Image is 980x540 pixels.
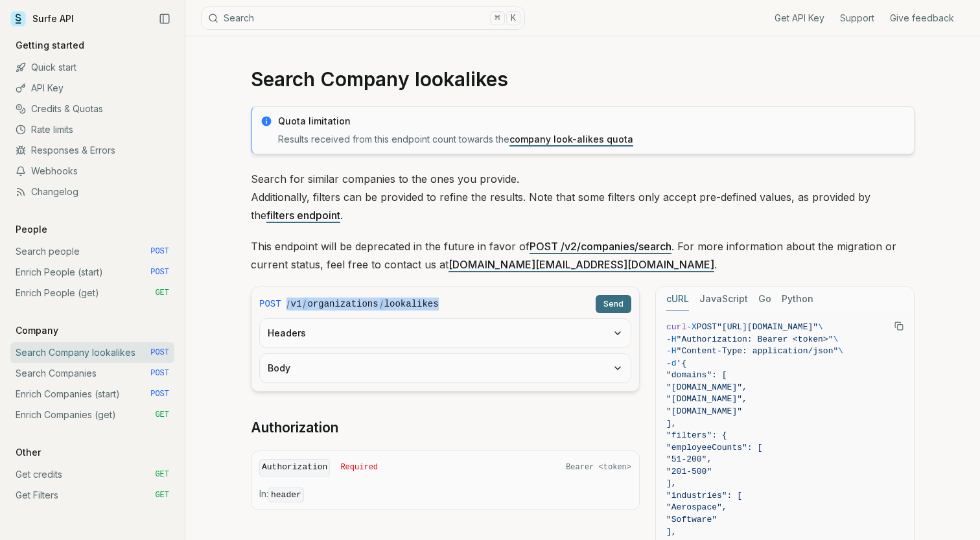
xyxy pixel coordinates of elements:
[10,39,89,52] p: Getting started
[677,358,687,368] span: '{
[10,78,174,99] a: API Key
[10,405,174,425] a: Enrich Companies (get) GET
[666,335,677,344] span: -H
[150,246,169,257] span: POST
[566,462,631,473] span: Bearer <token>
[10,241,174,262] a: Search people POST
[666,406,742,416] span: "[DOMAIN_NAME]"
[666,394,747,404] span: "[DOMAIN_NAME]",
[10,262,174,283] a: Enrich People (start) POST
[530,240,671,253] a: POST /v2/companies/search
[666,346,677,356] span: -H
[782,287,813,311] button: Python
[268,487,304,502] code: header
[10,140,174,161] a: Responses & Errors
[10,182,174,202] a: Changelog
[775,12,824,25] a: Get API Key
[380,298,383,311] span: /
[666,358,677,368] span: -d
[384,298,439,311] code: lookalikes
[259,459,330,476] code: Authorization
[150,389,169,399] span: POST
[697,322,717,332] span: POST
[155,469,169,480] span: GET
[259,487,631,502] p: In:
[10,283,174,303] a: Enrich People (get) GET
[490,11,504,25] kbd: ⌘
[666,287,689,311] button: cURL
[666,454,712,464] span: "51-200",
[840,12,874,25] a: Support
[666,370,727,380] span: "domains": [
[889,316,909,336] button: Copy Text
[340,462,378,473] span: Required
[10,223,52,236] p: People
[666,478,677,488] span: ],
[155,9,174,29] button: Collapse Sidebar
[449,258,714,271] a: [DOMAIN_NAME][EMAIL_ADDRESS][DOMAIN_NAME]
[10,119,174,140] a: Rate limits
[266,209,340,222] a: filters endpoint
[666,419,677,428] span: ],
[717,322,818,332] span: "[URL][DOMAIN_NAME]"
[666,502,727,512] span: "Aerospace",
[686,322,697,332] span: -X
[890,12,954,25] a: Give feedback
[10,464,174,485] a: Get credits GET
[666,527,677,537] span: ],
[251,419,338,437] a: Authorization
[251,67,915,91] h1: Search Company lookalikes
[291,298,302,311] code: v1
[286,298,290,311] span: /
[10,324,64,337] p: Company
[509,134,633,145] a: company look-alikes quota
[596,295,631,313] button: Send
[666,382,747,392] span: "[DOMAIN_NAME]",
[666,322,686,332] span: curl
[278,115,906,128] p: Quota limitation
[155,490,169,500] span: GET
[699,287,748,311] button: JavaScript
[677,335,834,344] span: "Authorization: Bearer <token>"
[10,99,174,119] a: Credits & Quotas
[506,11,520,25] kbd: K
[666,491,742,500] span: "industries": [
[666,515,717,524] span: "Software"
[10,161,174,182] a: Webhooks
[666,443,762,452] span: "employeeCounts": [
[260,354,631,382] button: Body
[818,322,823,332] span: \
[155,410,169,420] span: GET
[150,347,169,358] span: POST
[10,9,74,29] a: Surfe API
[150,368,169,379] span: POST
[10,363,174,384] a: Search Companies POST
[251,170,915,224] p: Search for similar companies to the ones you provide. Additionally, filters can be provided to re...
[278,133,906,146] p: Results received from this endpoint count towards the
[150,267,169,277] span: POST
[260,319,631,347] button: Headers
[201,6,525,30] button: Search⌘K
[10,57,174,78] a: Quick start
[155,288,169,298] span: GET
[10,446,46,459] p: Other
[677,346,839,356] span: "Content-Type: application/json"
[259,298,281,311] span: POST
[838,346,843,356] span: \
[303,298,306,311] span: /
[307,298,378,311] code: organizations
[666,430,727,440] span: "filters": {
[251,237,915,274] p: This endpoint will be deprecated in the future in favor of . For more information about the migra...
[10,342,174,363] a: Search Company lookalikes POST
[833,335,838,344] span: \
[10,384,174,405] a: Enrich Companies (start) POST
[666,467,712,476] span: "201-500"
[10,485,174,506] a: Get Filters GET
[758,287,771,311] button: Go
